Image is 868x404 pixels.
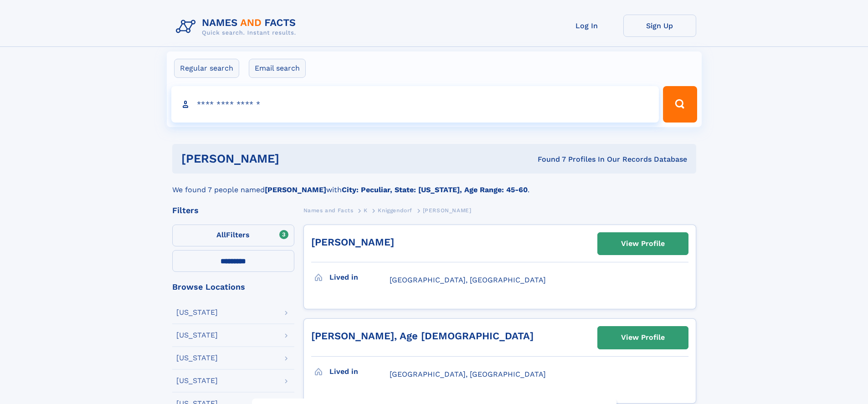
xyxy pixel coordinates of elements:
[172,225,294,246] label: Filters
[550,15,623,37] a: Log In
[176,354,218,362] div: [US_STATE]
[172,15,303,39] img: Logo Names and Facts
[176,332,218,339] div: [US_STATE]
[171,86,659,123] input: search input
[621,233,665,254] div: View Profile
[176,377,218,384] div: [US_STATE]
[303,205,354,216] a: Names and Facts
[249,59,306,78] label: Email search
[329,364,390,379] h3: Lived in
[181,153,409,164] h1: [PERSON_NAME]
[364,207,368,214] span: K
[174,59,239,78] label: Regular search
[342,185,528,194] b: City: Peculiar, State: [US_STATE], Age Range: 45-60
[390,370,546,378] span: [GEOGRAPHIC_DATA], [GEOGRAPHIC_DATA]
[598,233,688,255] a: View Profile
[378,207,412,214] span: Kniggendorf
[423,207,472,214] span: [PERSON_NAME]
[408,154,687,164] div: Found 7 Profiles In Our Records Database
[378,205,412,216] a: Kniggendorf
[176,309,218,316] div: [US_STATE]
[663,86,697,123] button: Search Button
[172,206,294,215] div: Filters
[329,270,390,285] h3: Lived in
[216,230,226,239] span: All
[172,174,696,195] div: We found 7 people named with .
[311,236,394,248] a: [PERSON_NAME]
[621,327,665,348] div: View Profile
[623,15,696,37] a: Sign Up
[390,276,546,284] span: [GEOGRAPHIC_DATA], [GEOGRAPHIC_DATA]
[598,327,688,348] a: View Profile
[311,330,534,342] a: [PERSON_NAME], Age [DEMOGRAPHIC_DATA]
[265,185,326,194] b: [PERSON_NAME]
[172,283,294,291] div: Browse Locations
[364,205,368,216] a: K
